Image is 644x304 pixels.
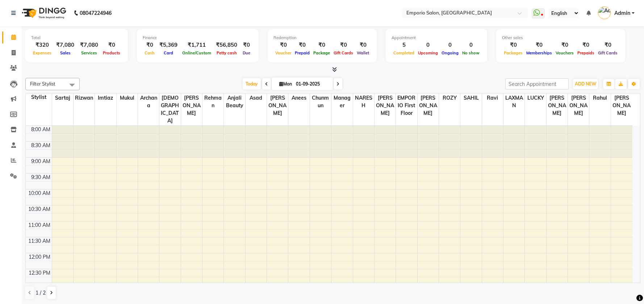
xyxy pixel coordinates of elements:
span: Gift Cards [596,50,619,55]
span: Rahul [589,93,610,103]
div: 9:00 AM [30,158,52,165]
span: NARESH [353,93,374,110]
input: Search Appointment [505,78,569,89]
div: ₹0 [293,41,311,49]
span: Ongoing [440,50,460,55]
span: Card [162,50,175,55]
span: Memberships [524,50,554,55]
span: Services [79,50,99,55]
div: Other sales [502,35,619,41]
span: Sartaj [52,93,73,103]
span: [PERSON_NAME] [267,93,288,118]
span: Manager [331,93,352,110]
div: ₹0 [240,41,253,49]
div: ₹0 [576,41,596,49]
div: 8:00 AM [30,126,52,133]
div: ₹0 [554,41,576,49]
input: 2025-09-01 [294,79,330,89]
span: Packages [502,50,524,55]
span: Products [101,50,122,55]
div: ₹5,369 [156,41,180,49]
span: [PERSON_NAME] [375,93,396,118]
div: ₹7,080 [53,41,77,49]
span: Completed [392,50,416,55]
div: Appointment [392,35,481,41]
span: Rehman [202,93,223,110]
span: Rizwan [74,93,95,103]
div: 11:30 AM [27,237,52,245]
div: ₹0 [355,41,371,49]
span: Imtiaz [95,93,116,103]
span: EMPORIO First Floor [396,93,417,118]
span: Filter Stylist [30,81,55,87]
button: ADD NEW [573,79,598,89]
span: [PERSON_NAME] [611,93,632,118]
div: ₹0 [332,41,355,49]
span: No show [460,50,481,55]
span: [PERSON_NAME] [418,93,439,118]
div: 10:00 AM [27,190,52,197]
span: Voucher [273,50,293,55]
div: ₹1,711 [180,41,213,49]
span: Prepaid [293,50,311,55]
span: Expenses [31,50,53,55]
div: ₹0 [101,41,122,49]
span: Upcoming [416,50,440,55]
span: Sales [58,50,72,55]
span: Asad [246,93,267,103]
div: 12:00 PM [27,253,52,261]
div: Total [31,35,122,41]
div: 0 [440,41,460,49]
span: Cash [143,50,156,55]
span: Today [243,78,261,89]
span: ravi [482,93,503,103]
div: 8:30 AM [30,142,52,149]
div: ₹320 [31,41,53,49]
span: Gift Cards [332,50,355,55]
span: LAXMAN [503,93,524,110]
div: 11:00 AM [27,221,52,229]
span: Mon [277,81,294,87]
div: ₹0 [524,41,554,49]
span: Petty cash [215,50,239,55]
div: 5 [392,41,416,49]
span: Admin [614,9,630,17]
span: ADD NEW [575,81,596,87]
span: Anjali beauty [224,93,245,110]
div: ₹0 [143,41,156,49]
div: ₹56,850 [213,41,240,49]
span: Due [241,50,252,55]
span: ROZY [439,93,460,103]
span: Online/Custom [180,50,213,55]
img: logo [18,3,68,23]
span: Archana [138,93,159,110]
div: ₹0 [273,41,293,49]
div: 0 [460,41,481,49]
span: SAHIL [460,93,481,103]
span: [DEMOGRAPHIC_DATA] [159,93,180,125]
span: [PERSON_NAME] [568,93,589,118]
span: chunmun [310,93,331,110]
span: LUCKY [525,93,546,103]
span: 1 / 2 [35,289,46,297]
div: Redemption [273,35,371,41]
div: 12:30 PM [27,269,52,277]
span: [PERSON_NAME] [181,93,202,118]
span: Mukul [117,93,138,103]
b: 08047224946 [80,3,112,23]
div: ₹7,080 [77,41,101,49]
div: 9:30 AM [30,174,52,181]
span: Vouchers [554,50,576,55]
div: ₹0 [502,41,524,49]
div: 0 [416,41,440,49]
span: Prepaids [576,50,596,55]
span: Package [311,50,332,55]
span: [PERSON_NAME] [547,93,568,118]
div: ₹0 [311,41,332,49]
div: Stylist [26,93,52,101]
div: 10:30 AM [27,205,52,213]
span: Wallet [355,50,371,55]
img: Admin [598,7,611,19]
div: ₹0 [596,41,619,49]
span: Anees [288,93,309,103]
